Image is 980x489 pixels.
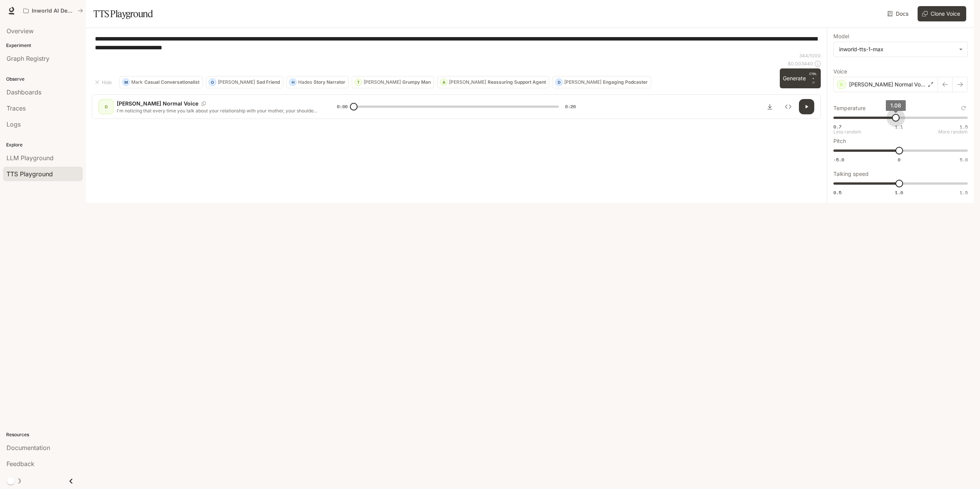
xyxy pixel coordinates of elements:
[92,76,116,88] button: Hide
[781,99,796,114] button: Inspect
[117,100,198,107] p: [PERSON_NAME] Normal Voice
[206,76,283,88] button: O[PERSON_NAME]Sad Friend
[895,189,903,196] span: 1.0
[833,34,849,39] p: Model
[895,123,903,130] span: 1.1
[198,101,209,106] button: Copy Voice ID
[144,80,199,84] p: Casual Conversationalist
[833,130,861,134] p: Less random
[603,80,648,84] p: Engaging Podcaster
[552,76,651,88] button: D[PERSON_NAME]Engaging Podcaster
[488,80,546,84] p: Reassuring Support Agent
[960,123,968,130] span: 1.5
[289,76,296,88] div: H
[938,130,968,134] p: More random
[833,138,846,144] p: Pitch
[809,71,818,85] p: ⏎
[119,76,203,88] button: MMarkCasual Conversationalist
[809,71,818,81] p: CTRL +
[402,80,431,84] p: Grumpy Man
[780,68,821,88] button: GenerateCTRL +⏎
[564,80,601,84] p: [PERSON_NAME]
[337,103,348,110] span: 0:00
[565,103,576,110] span: 0:20
[449,80,486,84] p: [PERSON_NAME]
[918,6,966,21] button: Clone Voice
[833,171,869,177] p: Talking speed
[117,107,318,114] p: I'm noticing that every time you talk about your relationship with your mother, your shoulders te...
[440,76,447,88] div: A
[762,99,777,114] button: Download audio
[364,80,401,84] p: [PERSON_NAME]
[20,3,87,18] button: All workspaces
[890,102,901,109] span: 1.08
[833,106,866,111] p: Temperature
[256,80,280,84] p: Sad Friend
[886,6,911,21] a: Docs
[833,156,844,163] span: -5.0
[960,156,968,163] span: 5.0
[839,45,955,53] div: inworld-tts-1-max
[833,69,847,74] p: Voice
[352,76,434,88] button: T[PERSON_NAME]Grumpy Man
[286,76,349,88] button: HHadesStory Narrator
[209,76,216,88] div: O
[32,8,75,14] p: Inworld AI Demos
[93,6,153,21] h1: TTS Playground
[799,52,821,59] p: 344 / 1000
[834,42,967,57] div: inworld-tts-1-max
[849,81,925,88] p: [PERSON_NAME] Normal Voice
[555,76,562,88] div: D
[122,76,129,88] div: M
[298,80,312,84] p: Hades
[833,123,841,130] span: 0.7
[100,101,112,113] div: D
[314,80,345,84] p: Story Narrator
[898,156,900,163] span: 0
[959,104,968,112] button: Reset to default
[437,76,549,88] button: A[PERSON_NAME]Reassuring Support Agent
[788,60,813,67] p: $ 0.003440
[355,76,362,88] div: T
[131,80,143,84] p: Mark
[960,189,968,196] span: 1.5
[833,189,841,196] span: 0.5
[218,80,255,84] p: [PERSON_NAME]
